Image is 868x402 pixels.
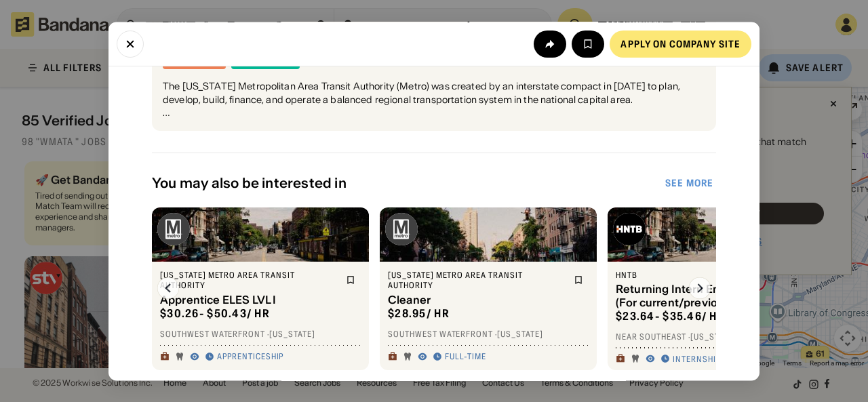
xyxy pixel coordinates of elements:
div: Apprenticeship [217,352,283,363]
div: [US_STATE] Metro Area Transit Authority [388,270,566,291]
div: Returning Intern Engineer - MAD (For current/previous HNTB interns only) – Summer 2026 [616,283,793,309]
img: Washington Metro Area Transit Authority logo [385,213,418,245]
button: Close [117,30,144,57]
img: Right Arrow [689,277,711,299]
div: Cleaner [388,294,566,306]
div: Apply on company site [620,39,741,48]
img: Washington Metro Area Transit Authority logo [157,213,190,245]
div: See more [665,178,713,188]
div: Southwest Waterfront · [US_STATE] [160,329,361,340]
div: $ 23.64 - $35.46 / hr [616,309,725,323]
div: $ 28.95 / hr [388,307,450,321]
img: Left Arrow [157,277,179,299]
div: Full-time [445,352,486,363]
div: Near Southeast · [US_STATE] [616,331,816,342]
div: HNTB [616,270,793,281]
div: Apprentice ELES LVL I [160,294,338,306]
div: $ 30.26 - $50.43 / hr [160,307,270,321]
div: You may also be interested in [152,175,663,191]
img: HNTB logo [613,213,646,245]
div: Southwest Waterfront · [US_STATE] [388,329,589,340]
div: Internship [673,354,721,365]
div: [US_STATE] Metro Area Transit Authority [160,270,338,291]
div: The [US_STATE] Metropolitan Area Transit Authority (Metro) was created by an interstate compact i... [163,80,705,120]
